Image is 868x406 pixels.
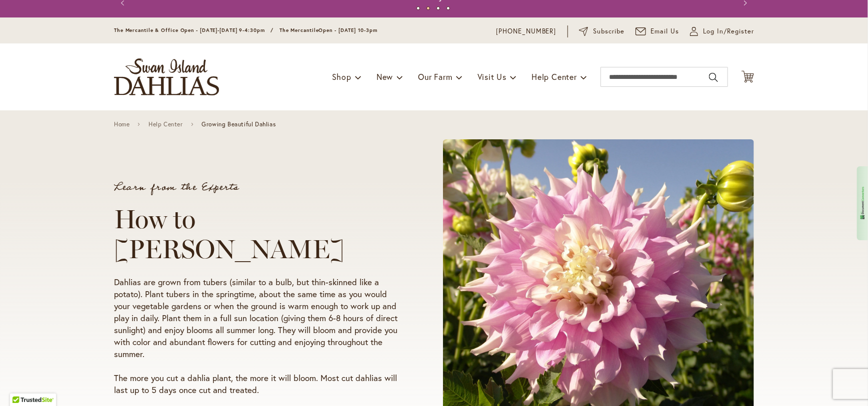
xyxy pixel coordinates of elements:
span: Help Center [531,71,577,82]
span: Growing Beautiful Dahlias [201,121,275,128]
span: Our Farm [418,71,452,82]
a: Email Us [635,26,679,36]
a: [PHONE_NUMBER] [496,26,556,36]
a: Subscribe [579,26,624,36]
span: Email Us [651,26,679,36]
span: Open - [DATE] 10-3pm [319,27,377,33]
span: Shop [332,71,351,82]
a: store logo [114,58,219,95]
span: The Mercantile & Office Open - [DATE]-[DATE] 9-4:30pm / The Mercantile [114,27,319,33]
button: 1 of 4 [416,6,420,10]
span: New [376,71,393,82]
button: 2 of 4 [426,6,430,10]
span: Visit Us [477,71,506,82]
button: 3 of 4 [436,6,440,10]
img: 1EdhxLVo1YiRZ3Z8BN9RqzlQoUKFChUqVNCHvwChSTTdtRxrrAAAAABJRU5ErkJggg== [859,186,865,220]
a: Home [114,121,129,128]
p: Learn from the Experts [114,182,405,192]
span: Log In/Register [703,26,754,36]
button: 4 of 4 [446,6,450,10]
p: Dahlias are grown from tubers (similar to a bulb, but thin-skinned like a potato). Plant tubers i... [114,276,405,360]
span: Subscribe [593,26,624,36]
h1: How to [PERSON_NAME] [114,204,405,264]
a: Help Center [148,121,183,128]
a: Log In/Register [690,26,754,36]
